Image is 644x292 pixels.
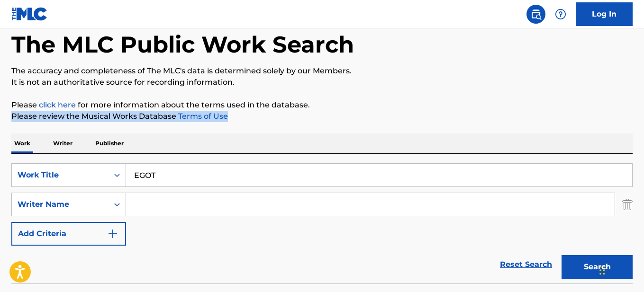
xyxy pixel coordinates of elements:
img: search [530,9,542,20]
a: click here [39,100,76,109]
h1: The MLC Public Work Search [11,30,354,59]
p: Please review the Musical Works Database [11,111,633,122]
div: Writer Name [18,199,103,210]
iframe: Chat Widget [597,247,644,292]
img: 9d2ae6d4665cec9f34b9.svg [107,228,118,239]
img: Delete Criterion [622,193,633,216]
p: Publisher [92,133,127,153]
div: Widget de chat [597,247,644,292]
div: Arrastar [599,256,605,284]
button: Add Criteria [11,222,126,246]
a: Public Search [526,5,545,24]
img: MLC Logo [11,7,48,21]
p: Work [11,133,33,153]
div: Work Title [18,169,103,181]
img: help [555,9,566,20]
div: Help [551,5,570,24]
form: Search Form [11,163,633,283]
a: Terms of Use [176,112,228,121]
p: Writer [50,133,75,153]
p: The accuracy and completeness of The MLC's data is determined solely by our Members. [11,65,633,77]
p: It is not an authoritative source for recording information. [11,77,633,88]
a: Log In [576,2,633,26]
button: Search [562,255,633,279]
a: Reset Search [495,254,557,275]
p: Please for more information about the terms used in the database. [11,99,633,111]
